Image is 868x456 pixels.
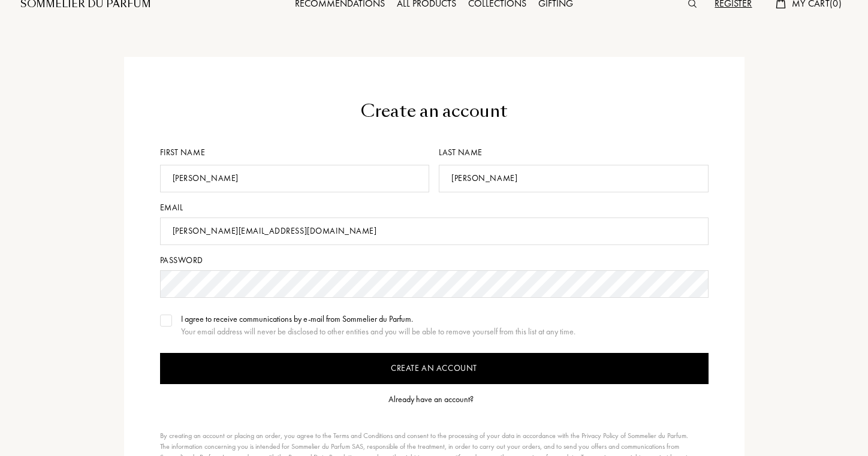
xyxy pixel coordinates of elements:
[181,313,575,325] div: I agree to receive communications by e-mail from Sommelier du Parfum.
[162,318,170,324] img: valide.svg
[160,146,435,159] div: First name
[388,393,480,406] a: Already have an account?
[181,325,575,338] div: Your email address will never be disclosed to other entities and you will be able to remove yours...
[160,165,430,192] input: First name
[439,165,709,192] input: Last name
[160,254,709,267] div: Password
[439,146,709,159] div: Last name
[160,353,709,384] input: Create an account
[388,393,474,406] div: Already have an account?
[160,218,709,245] input: Email
[160,99,709,124] div: Create an account
[160,201,709,214] div: Email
